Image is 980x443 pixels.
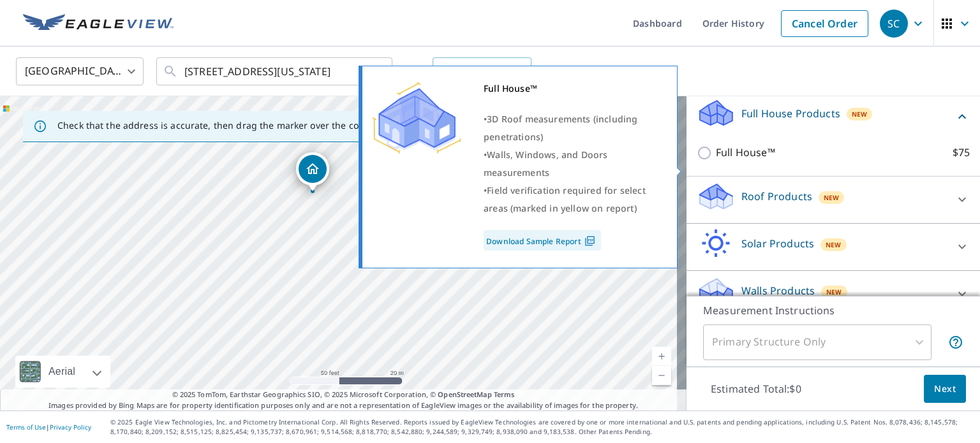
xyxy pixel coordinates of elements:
span: New [826,287,842,297]
span: New [824,192,840,203]
span: Field verification required for select areas (marked in yellow on report) [484,184,646,214]
a: Cancel Order [781,10,868,37]
div: Full House ProductsNew [697,98,970,134]
img: Pdf Icon [581,235,598,247]
a: Current Level 19, Zoom In [652,347,671,366]
div: • [484,110,661,146]
p: Full House Products [741,106,840,121]
div: • [484,182,661,217]
p: $75 [953,145,970,161]
p: Estimated Total: $0 [701,375,812,403]
span: New [852,109,868,119]
div: • [484,146,661,182]
a: Current Level 19, Zoom Out [652,366,671,385]
div: Aerial [15,356,110,388]
span: © 2025 TomTom, Earthstar Geographics SIO, © 2025 Microsoft Corporation, © [172,389,515,400]
div: Roof ProductsNew [697,182,970,218]
p: Roof Products [741,189,812,204]
p: | [6,423,91,431]
span: Your report will include only the primary structure on the property. For example, a detached gara... [948,335,963,350]
div: SC [880,10,908,38]
div: Full House™ [484,80,661,98]
a: Terms of Use [6,423,46,432]
img: EV Logo [23,14,174,33]
span: 3D Roof measurements (including penetrations) [484,113,637,143]
button: Next [924,375,966,403]
p: Measurement Instructions [703,303,963,318]
p: Full House™ [716,145,775,161]
div: Walls ProductsNew [697,276,970,312]
a: OpenStreetMap [438,389,491,399]
div: Dropped pin, building 1, Residential property, 7104 SE Kansas St Port Orchard, WA 98366 [296,152,329,192]
span: Walls, Windows, and Doors measurements [484,149,607,178]
p: Check that the address is accurate, then drag the marker over the correct structure. [57,120,425,131]
a: Upload Blueprint [433,57,531,85]
div: Primary Structure Only [703,324,932,360]
p: © 2025 Eagle View Technologies, Inc. and Pictometry International Corp. All Rights Reserved. Repo... [110,418,974,437]
a: Privacy Policy [50,423,91,432]
a: Download Sample Report [484,230,601,251]
a: Terms [494,389,515,399]
div: Solar ProductsNew [697,229,970,265]
img: Premium [372,80,461,156]
div: OR [405,57,531,85]
span: Next [934,381,956,397]
div: Aerial [45,356,79,388]
p: Solar Products [741,236,814,251]
input: Search by address or latitude-longitude [184,54,366,89]
p: Walls Products [741,283,815,298]
span: New [826,240,842,250]
div: [GEOGRAPHIC_DATA] [16,54,144,89]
